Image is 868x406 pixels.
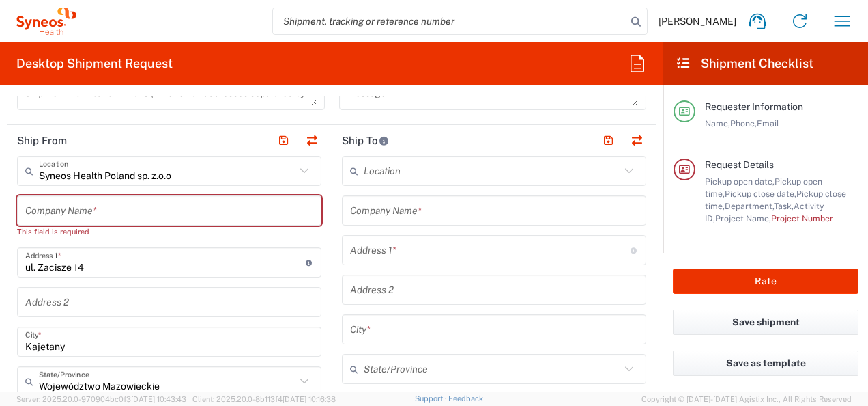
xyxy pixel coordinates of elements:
[131,395,186,403] span: [DATE] 10:43:43
[673,351,858,376] button: Save as template
[757,118,779,128] span: Email
[676,55,813,72] h2: Shipment Checklist
[705,159,774,170] span: Request Details
[705,101,803,112] span: Requester Information
[17,226,321,238] div: This field is required
[771,213,833,224] span: Project Number
[16,395,186,403] span: Server: 2025.20.0-970904bc0f3
[730,118,757,128] span: Phone,
[342,134,389,148] h2: Ship To
[415,394,449,403] a: Support
[774,201,794,211] span: Task,
[192,395,336,403] span: Client: 2025.20.0-8b113f4
[659,15,736,27] span: [PERSON_NAME]
[725,201,774,211] span: Department,
[725,189,796,199] span: Pickup close date,
[705,118,730,128] span: Name,
[705,176,775,187] span: Pickup open date,
[715,213,771,224] span: Project Name,
[641,393,852,405] span: Copyright © [DATE]-[DATE] Agistix Inc., All Rights Reserved
[273,8,626,34] input: Shipment, tracking or reference number
[673,269,858,294] button: Rate
[673,310,858,335] button: Save shipment
[16,55,173,72] h2: Desktop Shipment Request
[283,395,336,403] span: [DATE] 10:16:38
[448,394,483,403] a: Feedback
[17,134,67,148] h2: Ship From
